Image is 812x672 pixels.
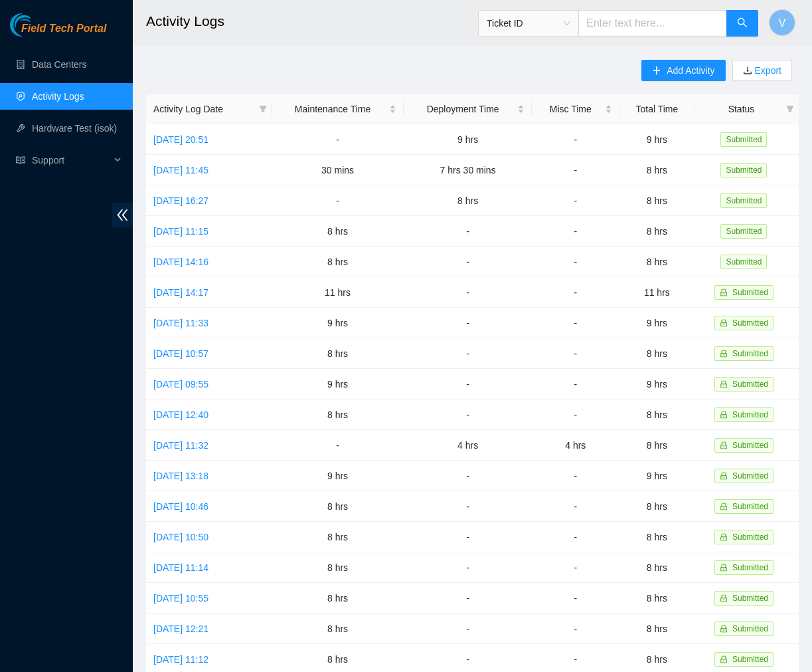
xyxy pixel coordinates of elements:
td: - [404,461,531,491]
td: 9 hrs [404,124,531,155]
td: - [404,308,531,338]
td: - [532,185,619,216]
span: Field Tech Portal [21,23,106,35]
span: filter [786,105,794,113]
td: - [532,522,619,552]
a: [DATE] 14:17 [153,287,208,298]
td: 8 hrs [619,399,694,430]
td: 8 hrs [272,522,404,552]
input: Enter text here... [578,10,727,37]
a: [DATE] 10:57 [153,348,208,359]
td: 8 hrs [619,338,694,369]
td: 4 hrs [532,430,619,461]
span: Submitted [732,471,768,481]
a: Export [752,65,781,76]
span: Submitted [732,349,768,358]
span: Submitted [720,163,767,177]
a: Data Centers [32,59,86,70]
td: 9 hrs [619,369,694,399]
span: Activity Log Date [153,102,254,116]
span: lock [720,564,728,572]
td: - [404,522,531,552]
span: Submitted [732,318,768,328]
a: Akamai TechnologiesField Tech Portal [10,24,106,41]
td: 30 mins [272,155,404,185]
span: Add Activity [667,63,714,78]
td: 9 hrs [272,461,404,491]
td: - [272,430,404,461]
td: 8 hrs [619,185,694,216]
a: [DATE] 10:50 [153,532,208,542]
span: Submitted [720,255,767,269]
span: Submitted [732,288,768,297]
span: Submitted [732,563,768,572]
span: Submitted [732,441,768,450]
td: - [404,277,531,308]
td: 8 hrs [272,247,404,277]
span: Ticket ID [487,13,570,33]
td: 9 hrs [619,124,694,155]
span: Submitted [732,594,768,603]
span: lock [720,319,728,327]
td: 8 hrs [619,552,694,583]
td: 11 hrs [272,277,404,308]
td: - [532,124,619,155]
td: - [404,491,531,522]
a: Hardware Test (isok) [32,123,117,134]
span: Submitted [732,624,768,633]
td: 8 hrs [619,247,694,277]
td: - [272,124,404,155]
a: [DATE] 09:55 [153,379,208,390]
td: 9 hrs [619,461,694,491]
button: downloadExport [732,60,792,81]
td: - [272,185,404,216]
td: - [404,552,531,583]
span: lock [720,503,728,510]
span: Submitted [732,380,768,389]
td: - [532,552,619,583]
span: lock [720,380,728,388]
span: Submitted [732,502,768,511]
span: lock [720,441,728,449]
td: - [532,461,619,491]
button: search [726,10,758,37]
button: V [769,9,795,36]
td: 9 hrs [272,369,404,399]
span: Status [702,102,781,116]
span: Submitted [732,655,768,664]
th: Total Time [619,94,694,124]
span: lock [720,655,728,663]
td: 9 hrs [619,308,694,338]
td: 8 hrs [619,155,694,185]
td: 8 hrs [619,430,694,461]
a: [DATE] 10:55 [153,593,208,604]
a: [DATE] 11:32 [153,440,208,451]
span: Submitted [720,132,767,147]
a: [DATE] 11:15 [153,226,208,237]
a: [DATE] 11:33 [153,318,208,328]
img: Akamai Technologies [10,13,67,37]
span: filter [256,99,270,119]
td: 8 hrs [619,614,694,644]
a: [DATE] 14:16 [153,257,208,267]
td: 8 hrs [404,185,531,216]
td: - [404,247,531,277]
span: lock [720,472,728,480]
a: [DATE] 13:18 [153,471,208,481]
td: 8 hrs [272,216,404,247]
a: [DATE] 11:14 [153,562,208,573]
td: 8 hrs [272,614,404,644]
span: Submitted [732,532,768,542]
span: lock [720,594,728,602]
td: - [532,583,619,614]
td: 8 hrs [619,216,694,247]
span: double-left [112,203,133,227]
td: - [404,216,531,247]
td: - [532,614,619,644]
span: lock [720,288,728,296]
td: 8 hrs [619,491,694,522]
td: - [532,338,619,369]
td: 8 hrs [619,522,694,552]
span: Support [32,147,110,173]
span: Submitted [720,193,767,208]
